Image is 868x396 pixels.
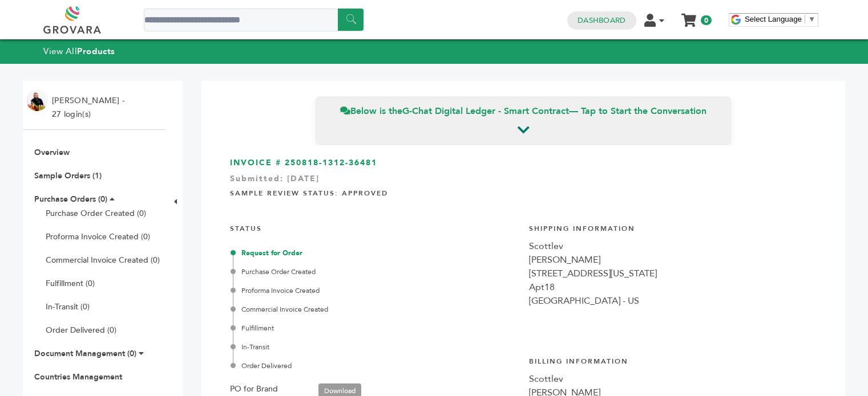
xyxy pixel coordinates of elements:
a: Countries Management [34,371,122,382]
a: My Cart [683,10,696,22]
span: 0 [701,15,712,25]
h3: INVOICE # 250818-1312-36481 [230,157,817,169]
a: Overview [34,147,70,158]
div: Order Delivered [233,361,518,371]
a: Proforma Invoice Created (0) [46,231,150,242]
label: PO for Brand [230,382,278,396]
div: [GEOGRAPHIC_DATA] - US [529,294,817,308]
span: ▼ [808,15,815,23]
div: Purchase Order Created [233,267,518,277]
a: Dashboard [578,15,625,26]
div: Request for Order [233,248,518,258]
div: Scottlev [529,372,817,386]
a: Sample Orders (1) [34,170,102,181]
div: [PERSON_NAME] [529,253,817,267]
div: Submitted: [DATE] [230,173,817,190]
input: Search a product or brand... [144,9,364,31]
strong: G-Chat Digital Ledger - Smart Contract [402,105,569,117]
div: Apt18 [529,280,817,294]
a: Order Delivered (0) [46,325,116,336]
div: Scottlev [529,239,817,253]
div: Fulfillment [233,323,518,333]
a: Purchase Orders (0) [34,194,107,205]
a: In-Transit (0) [46,301,90,312]
a: View AllProducts [43,46,115,57]
a: Document Management (0) [34,348,136,359]
a: Commercial Invoice Created (0) [46,255,160,266]
h4: Sample Review Status: Approved [230,180,817,204]
h4: Shipping Information [529,215,817,239]
h4: Billing Information [529,348,817,372]
span: Below is the — Tap to Start the Conversation [340,105,706,117]
div: In-Transit [233,342,518,352]
h4: STATUS [230,215,518,239]
div: [STREET_ADDRESS][US_STATE] [529,267,817,280]
span: Select Language [745,15,802,23]
div: Commercial Invoice Created [233,304,518,315]
a: Purchase Order Created (0) [46,208,146,219]
div: Proforma Invoice Created [233,285,518,296]
li: [PERSON_NAME] - 27 login(s) [52,94,127,121]
a: Select Language​ [745,15,815,23]
strong: Products [77,46,115,57]
a: Fulfillment (0) [46,278,95,289]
